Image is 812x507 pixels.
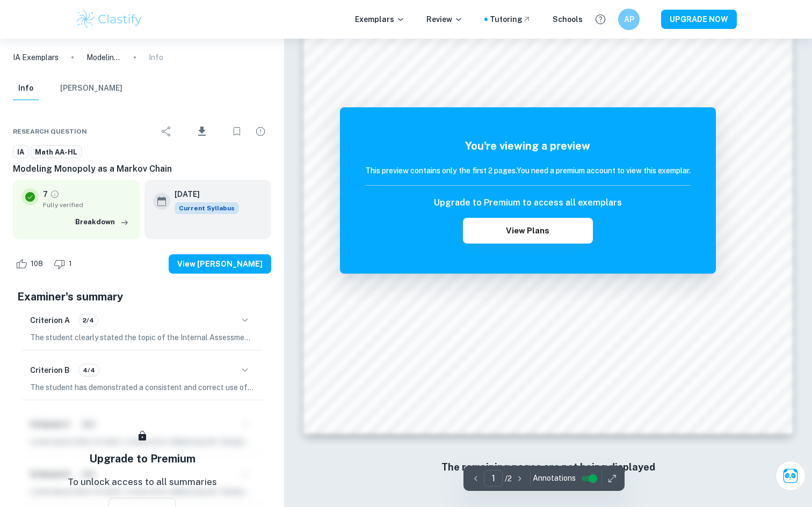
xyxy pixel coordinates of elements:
[43,200,132,210] span: Fully verified
[179,117,224,145] div: Download
[63,259,78,269] span: 1
[79,315,98,325] span: 2/4
[73,214,132,230] button: Breakdown
[149,52,163,63] p: Info
[175,202,239,214] span: Current Syllabus
[623,13,635,25] h6: AP
[618,9,640,30] button: AP
[553,13,583,25] a: Schools
[30,381,254,393] p: The student has demonstrated a consistent and correct use of mathematical notation, symbols, and ...
[13,52,59,63] a: IA Exemplars
[426,13,463,25] p: Review
[365,165,691,177] h6: This preview contains only the first 2 pages. You need a premium account to view this exemplar.
[13,147,28,158] span: IA
[775,461,806,491] button: Ask Clai
[365,138,691,154] h5: You're viewing a preview
[226,121,248,142] div: Bookmark
[30,314,70,326] h6: Criterion A
[355,13,405,25] p: Exemplars
[175,188,230,200] h6: [DATE]
[31,147,81,158] span: Math AA-HL
[50,189,60,199] a: Grade fully verified
[463,218,593,244] button: View Plans
[31,145,82,159] a: Math AA-HL
[13,77,39,100] button: Info
[60,77,122,100] button: [PERSON_NAME]
[434,196,622,209] h6: Upgrade to Premium to access all exemplars
[51,255,78,273] div: Dislike
[86,52,121,63] p: Modeling Monopoly as a Markov Chain
[17,289,267,305] h5: Examiner's summary
[13,163,271,175] h6: Modeling Monopoly as a Markov Chain
[169,254,271,274] button: View [PERSON_NAME]
[505,473,512,484] p: / 2
[25,259,49,269] span: 108
[250,121,271,142] div: Report issue
[13,145,28,159] a: IA
[30,332,254,343] p: The student clearly stated the topic of the Internal Assessment and explained it in the introduct...
[661,10,737,29] button: UPGRADE NOW
[13,127,87,136] span: Research question
[89,451,195,467] h5: Upgrade to Premium
[13,255,49,273] div: Like
[68,475,217,489] p: To unlock access to all summaries
[79,365,99,375] span: 4/4
[30,364,70,376] h6: Criterion B
[175,202,239,214] div: This exemplar is based on the current syllabus. Feel free to refer to it for inspiration/ideas wh...
[591,10,610,28] button: Help and Feedback
[533,473,576,484] span: Annotations
[156,121,177,142] div: Share
[75,9,143,30] img: Clastify logo
[490,13,531,25] a: Tutoring
[326,460,770,475] h6: The remaining pages are not being displayed
[43,188,48,200] p: 7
